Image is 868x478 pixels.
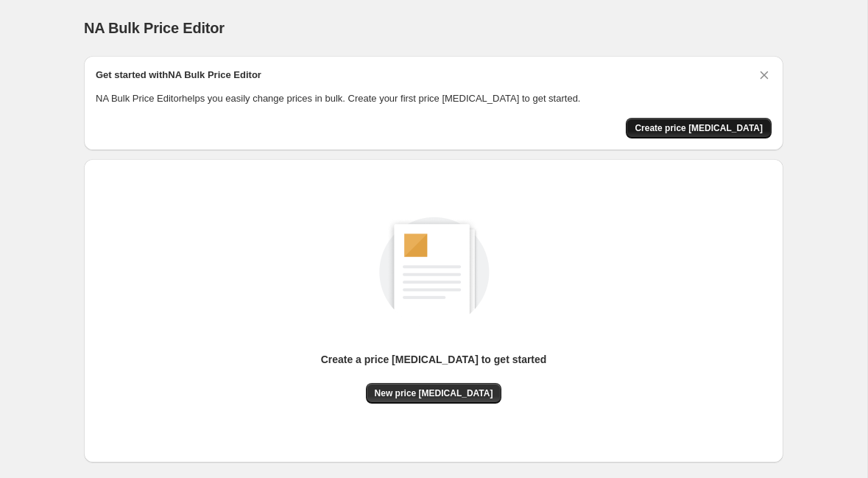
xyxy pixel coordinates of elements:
h2: Get started with NA Bulk Price Editor [96,68,261,82]
button: New price [MEDICAL_DATA] [366,383,502,404]
button: Dismiss card [757,68,772,82]
button: Create price change job [626,118,772,138]
p: NA Bulk Price Editor helps you easily change prices in bulk. Create your first price [MEDICAL_DAT... [96,91,772,106]
span: Create price [MEDICAL_DATA] [635,122,763,134]
p: Create a price [MEDICAL_DATA] to get started [321,352,547,367]
span: New price [MEDICAL_DATA] [375,387,493,399]
span: NA Bulk Price Editor [84,20,225,36]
